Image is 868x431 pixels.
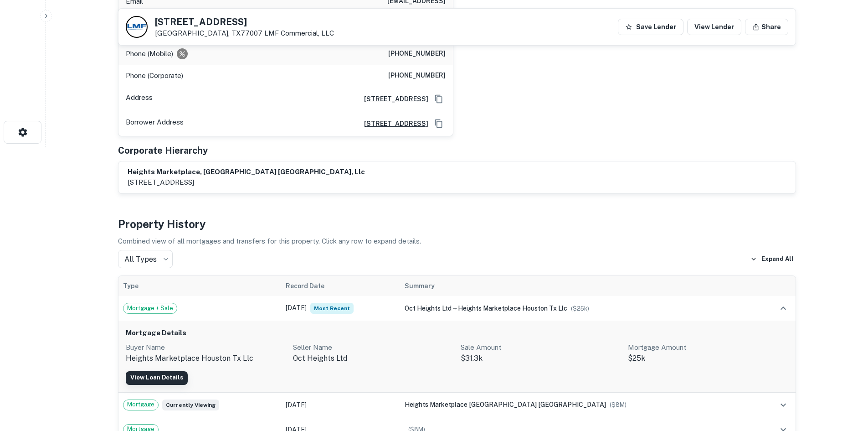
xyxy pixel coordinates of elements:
[357,94,428,104] a: [STREET_ADDRESS]
[571,305,589,312] span: ($ 25k )
[281,276,400,296] th: Record Date
[264,29,334,37] a: LMF Commercial, LLC
[155,17,334,26] h5: [STREET_ADDRESS]
[310,303,354,314] span: Most Recent
[281,393,400,417] td: [DATE]
[687,19,741,35] a: View Lender
[776,397,791,413] button: expand row
[293,342,453,353] p: Seller Name
[126,328,788,338] h6: Mortgage Details
[155,29,334,37] p: [GEOGRAPHIC_DATA], TX77007
[610,401,627,408] span: ($ 8M )
[405,401,606,408] span: heights marketplace [GEOGRAPHIC_DATA] [GEOGRAPHIC_DATA]
[405,303,753,313] div: →
[126,70,183,81] p: Phone (Corporate)
[126,117,184,130] p: Borrower Address
[822,358,868,402] iframe: Chat Widget
[177,48,188,59] div: Requests to not be contacted at this number
[126,371,188,385] a: View Loan Details
[126,353,286,364] p: heights marketplace houston tx llc
[748,252,796,266] button: Expand All
[432,117,446,130] button: Copy Address
[118,276,281,296] th: Type
[745,19,788,35] button: Share
[128,167,365,177] h6: heights marketplace, [GEOGRAPHIC_DATA] [GEOGRAPHIC_DATA], llc
[281,296,400,321] td: [DATE]
[118,236,796,247] p: Combined view of all mortgages and transfers for this property. Click any row to expand details.
[126,48,173,59] p: Phone (Mobile)
[126,342,286,353] p: Buyer Name
[123,304,177,313] span: Mortgage + Sale
[405,305,452,312] span: oct heights ltd
[776,301,791,316] button: expand row
[118,144,208,157] h5: Corporate Hierarchy
[458,305,567,312] span: heights marketplace houston tx llc
[461,353,621,364] p: $31.3k
[461,342,621,353] p: Sale Amount
[118,216,796,232] h4: Property History
[388,48,446,59] h6: [PHONE_NUMBER]
[388,70,446,81] h6: [PHONE_NUMBER]
[162,400,219,410] span: Currently viewing
[628,353,788,364] p: $25k
[126,92,153,106] p: Address
[432,92,446,106] button: Copy Address
[618,19,683,35] button: Save Lender
[357,119,428,129] a: [STREET_ADDRESS]
[628,342,788,353] p: Mortgage Amount
[293,353,453,364] p: oct heights ltd
[118,250,173,268] div: All Types
[128,177,365,188] p: [STREET_ADDRESS]
[123,400,158,409] span: Mortgage
[400,276,757,296] th: Summary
